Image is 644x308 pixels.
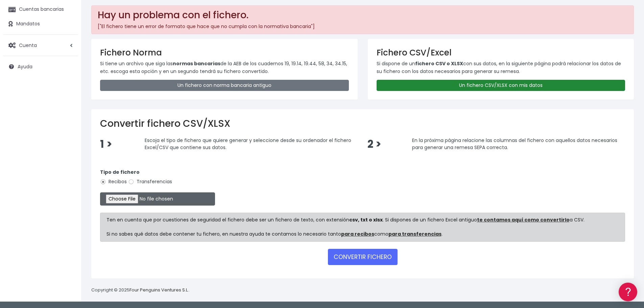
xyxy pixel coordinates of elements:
strong: csv, txt o xlsx [349,216,383,223]
span: En la próxima página relacione las columnas del fichero con aquellos datos necesarios para genera... [412,137,617,151]
p: Si dispone de un con sus datos, en la siguiente página podrá relacionar los datos de su fichero c... [377,60,625,75]
div: Programadores [7,162,128,169]
label: Recibos [100,178,127,185]
p: Copyright © 2025 . [91,287,190,294]
div: Ten en cuenta que por cuestiones de seguridad el fichero debe ser un fichero de texto, con extens... [100,213,625,242]
a: te contamos aquí como convertirlo [477,216,570,223]
div: Información general [7,47,128,53]
div: ["El fichero tiene un error de formato que hace que no cumpla con la normativa bancaria"] [91,5,634,34]
button: Contáctanos [7,181,128,193]
a: API [7,173,128,183]
span: 2 > [367,137,381,151]
button: CONVERTIR FICHERO [328,249,398,265]
a: Formatos [7,86,128,96]
p: Si tiene un archivo que siga las de la AEB de los cuadernos 19, 19.14, 19.44, 58, 34, 34.15, etc.... [100,60,349,75]
a: Un fichero con norma bancaria antiguo [100,80,349,91]
a: General [7,145,128,156]
strong: fichero CSV o XLSX [415,60,463,67]
div: Convertir ficheros [7,75,128,81]
span: 1 > [100,137,112,151]
a: Cuenta [3,38,78,52]
label: Transferencias [128,178,172,185]
a: Cuentas bancarias [3,2,78,17]
strong: Tipo de fichero [100,169,140,175]
span: Cuenta [19,42,37,48]
a: Mandatos [3,17,78,31]
div: Facturación [7,134,128,141]
a: para recibos [341,231,374,237]
span: Escoja el tipo de fichero que quiere generar y seleccione desde su ordenador el fichero Excel/CSV... [145,137,351,151]
a: Four Penguins Ventures S.L. [129,287,189,293]
a: Videotutoriales [7,106,128,117]
a: Información general [7,57,128,68]
a: Un fichero CSV/XLSX con mis datos [377,80,625,91]
h3: Fichero CSV/Excel [377,48,625,57]
h2: Hay un problema con el fichero. [98,9,628,21]
h2: Convertir fichero CSV/XLSX [100,118,625,129]
a: POWERED BY ENCHANT [93,195,130,201]
h3: Fichero Norma [100,48,349,57]
strong: normas bancarias [173,60,220,67]
a: Ayuda [3,60,78,74]
a: para transferencias [388,231,442,237]
a: Problemas habituales [7,96,128,106]
span: Ayuda [18,63,32,70]
a: Perfiles de empresas [7,117,128,127]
